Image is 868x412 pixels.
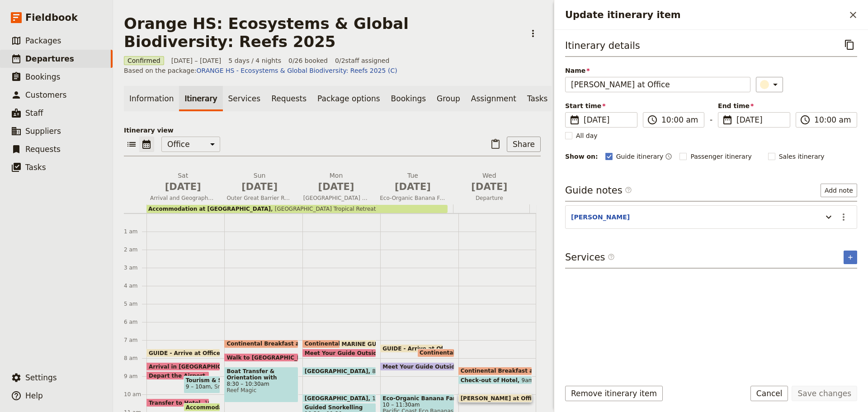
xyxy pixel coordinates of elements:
[211,384,272,390] span: Small World Journeys
[25,163,46,172] span: Tasks
[608,253,615,264] span: ​
[149,373,209,379] span: Depart the Airport
[226,368,296,381] span: Boat Transfer & Orientation with Marine Biologist
[124,66,397,75] span: Based on the package:
[124,282,146,289] div: 4 am
[302,367,376,375] div: [GEOGRAPHIC_DATA]8:30am
[372,368,393,374] span: 8:30am
[736,114,784,125] span: [DATE]
[146,205,448,213] div: Accommodation at [GEOGRAPHIC_DATA][GEOGRAPHIC_DATA] Tropical Retreat
[750,386,788,401] button: Cancel
[488,137,503,152] button: Paste itinerary item
[792,386,857,401] button: Save changes
[139,137,154,152] button: Calendar view
[124,137,139,152] button: List view
[25,391,43,400] span: Help
[288,56,328,65] span: 0/26 booked
[223,194,296,202] span: Outer Great Barrier Reef & Indigenous Culture
[522,377,534,383] span: 9am
[458,367,532,375] div: Continental Breakfast at Hotel
[25,373,57,382] span: Settings
[124,246,146,253] div: 2 am
[608,253,615,260] span: ​
[417,349,454,357] div: Continental Breakfast at Hotel
[124,86,179,111] a: Information
[25,36,61,45] span: Packages
[565,386,663,401] button: Remove itinerary item
[565,101,637,110] span: Start time
[718,101,790,110] span: End time
[565,77,750,92] input: Name
[821,184,857,197] button: Add note
[335,56,389,65] span: 0 / 2 staff assigned
[457,171,522,194] h2: Wed
[223,171,299,204] button: Sun [DATE]Outer Great Barrier Reef & Indigenous Culture
[458,394,532,403] div: [PERSON_NAME] at Office
[305,368,372,374] span: [GEOGRAPHIC_DATA]
[372,395,387,401] span: 10am
[376,194,449,202] span: Eco-Organic Banana Farm Visit, [GEOGRAPHIC_DATA] & Rainforest Waterfalls
[844,251,857,264] button: Add service inclusion
[836,209,851,225] button: Actions
[814,114,851,125] input: ​
[124,336,146,344] div: 7 am
[461,377,522,383] span: Check-out of Hotel
[224,340,298,348] div: Continental Breakfast at Hotel
[228,56,281,65] span: 5 days / 4 nights
[179,86,222,111] a: Itinerary
[461,395,542,401] span: [PERSON_NAME] at Office
[376,171,453,204] button: Tue [DATE]Eco-Organic Banana Farm Visit, [GEOGRAPHIC_DATA] & Rainforest Waterfalls
[186,377,218,384] span: Tourism & Sustainability Presentation
[226,381,296,387] span: 8:30 – 10:30am
[466,86,522,111] a: Assignment
[380,180,445,194] span: [DATE]
[305,350,447,356] span: Meet Your Guide Outside Reception & Depart
[124,56,164,65] span: Confirmed
[690,152,751,161] span: Passenger itinerary
[565,152,598,161] div: Show on:
[647,114,658,125] span: ​
[146,349,220,357] div: GUIDE - Arrive at Office
[25,72,60,81] span: Bookings
[461,368,558,374] span: Continental Breakfast at Hotel
[25,90,66,99] span: Customers
[226,180,292,194] span: [DATE]
[756,77,783,92] button: ​
[779,152,825,161] span: Sales itinerary
[124,264,146,271] div: 3 am
[845,7,861,23] button: Close drawer
[305,341,402,347] span: Continental Breakfast at Hotel
[565,8,845,22] h2: Update itinerary item
[305,404,374,411] span: Guided Snorkelling
[271,206,376,212] span: [GEOGRAPHIC_DATA] Tropical Retreat
[184,376,221,393] div: Tourism & Sustainability Presentation9 – 10amSmall World Journeys
[124,126,541,135] p: Itinerary view
[710,114,712,128] span: -
[800,114,811,125] span: ​
[303,180,369,194] span: [DATE]
[380,362,454,371] div: Meet Your Guide Outside Reception & Depart
[25,109,43,118] span: Staff
[576,131,598,140] span: All day
[226,355,319,360] span: Walk to [GEOGRAPHIC_DATA]
[300,171,376,204] button: Mon [DATE][GEOGRAPHIC_DATA] Snorkelling & [GEOGRAPHIC_DATA]
[300,194,373,202] span: [GEOGRAPHIC_DATA] Snorkelling & [GEOGRAPHIC_DATA]
[204,400,229,406] span: 10:15am
[303,171,369,194] h2: Mon
[124,228,146,235] div: 1 am
[382,364,525,369] span: Meet Your Guide Outside Reception & Depart
[226,171,292,194] h2: Sun
[149,350,224,356] span: GUIDE - Arrive at Office
[458,376,532,384] div: Check-out of Hotel9am
[565,39,640,52] h3: Itinerary details
[171,56,222,65] span: [DATE] – [DATE]
[266,86,312,111] a: Requests
[525,26,541,41] button: Actions
[124,318,146,326] div: 6 am
[224,353,298,362] div: Walk to [GEOGRAPHIC_DATA]
[386,86,431,111] a: Bookings
[665,151,672,162] button: Time shown on guide itinerary
[146,171,223,204] button: Sat [DATE]Arrival and Geography & The Reef Presentation
[25,145,61,154] span: Requests
[186,384,211,390] span: 9 – 10am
